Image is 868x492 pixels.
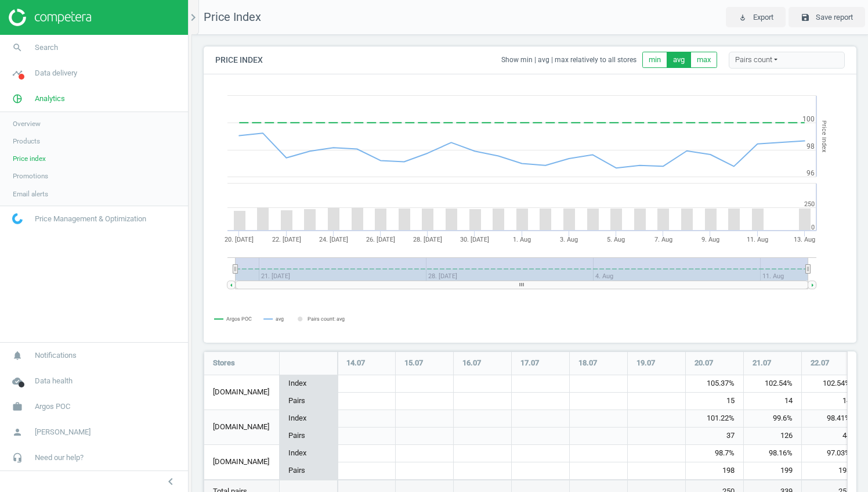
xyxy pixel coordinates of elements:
[690,52,717,68] button: max
[35,42,58,53] span: Search
[578,358,597,368] span: 18.07
[6,37,28,59] i: search
[820,453,848,480] iframe: Intercom live chat
[280,445,337,462] div: Index
[35,376,73,386] span: Data health
[460,236,489,243] tspan: 30. [DATE]
[13,171,48,181] span: Promotions
[35,401,70,412] span: Argos POC
[346,358,365,368] span: 14.07
[667,52,691,68] button: avg
[13,154,46,163] span: Price index
[35,350,77,361] span: Notifications
[642,52,667,68] button: min
[12,213,23,224] img: wGWNvw8QSZomAAAAABJRU5ErkJggg==
[280,375,337,393] div: Index
[6,396,28,418] i: work
[462,358,481,368] span: 16.07
[801,13,810,22] i: save
[308,316,345,322] tspan: Pairs count: avg
[280,392,337,410] div: Pairs
[753,358,771,368] span: 21.07
[35,94,65,104] span: Analytics
[794,236,815,243] tspan: 13. Aug
[501,55,642,65] span: Show min | avg | max relatively to all stores
[701,236,719,243] tspan: 9. Aug
[366,236,395,243] tspan: 26. [DATE]
[276,316,284,322] tspan: avg
[686,375,743,393] div: 105.37%
[280,427,337,444] div: Pairs
[225,236,254,243] tspan: 20. [DATE]
[686,410,743,428] div: 101.22%
[654,236,672,243] tspan: 7. Aug
[6,370,28,392] i: cloud_done
[6,421,28,443] i: person
[686,428,743,444] div: 37
[280,410,337,428] div: Index
[204,375,279,410] div: [DOMAIN_NAME]
[13,119,41,128] span: Overview
[164,475,178,489] i: chevron_left
[744,428,801,444] div: 126
[280,462,337,479] div: Pairs
[789,7,865,28] button: save Save report
[686,393,743,410] div: 15
[744,445,801,462] div: 98.16%
[686,462,743,479] div: 198
[811,224,815,231] text: 0
[404,358,423,368] span: 15.07
[806,169,815,177] text: 96
[816,12,853,23] span: Save report
[744,410,801,428] div: 99.6%
[35,427,91,437] span: [PERSON_NAME]
[13,189,48,199] span: Email alerts
[6,62,28,84] i: timeline
[726,7,786,28] button: play_for_work Export
[738,13,747,22] i: play_for_work
[35,453,84,463] span: Need our help?
[6,88,28,110] i: pie_chart_outlined
[213,358,235,368] span: Stores
[744,375,801,393] div: 102.54%
[686,445,743,462] div: 98.7%
[226,316,252,322] tspan: Argos POC
[636,358,655,368] span: 19.07
[802,445,859,462] div: 97.03%
[156,474,185,489] button: chevron_left
[35,214,146,224] span: Price Management & Optimization
[802,462,859,479] div: 193
[513,236,531,243] tspan: 1. Aug
[802,428,859,444] div: 44
[806,142,815,150] text: 98
[811,358,829,368] span: 22.07
[272,236,301,243] tspan: 22. [DATE]
[753,12,773,23] span: Export
[729,52,845,69] div: Pairs count
[204,445,279,479] div: [DOMAIN_NAME]
[695,358,713,368] span: 20.07
[204,410,279,444] div: [DOMAIN_NAME]
[744,462,801,479] div: 199
[6,447,28,469] i: headset_mic
[802,375,859,393] div: 102.54%
[9,9,91,26] img: ajHJNr6hYgQAAAAASUVORK5CYII=
[35,68,77,78] span: Data delivery
[204,10,261,24] span: Price Index
[802,393,859,410] div: 14
[319,236,348,243] tspan: 24. [DATE]
[802,410,859,428] div: 98.41%
[6,344,28,367] i: notifications
[186,10,200,24] i: chevron_right
[744,393,801,410] div: 14
[204,46,274,74] h4: Price Index
[804,200,815,208] text: 250
[413,236,442,243] tspan: 28. [DATE]
[802,115,815,123] text: 100
[520,358,539,368] span: 17.07
[747,236,768,243] tspan: 11. Aug
[13,137,40,146] span: Products
[820,120,828,152] tspan: Price Index
[607,236,625,243] tspan: 5. Aug
[560,236,578,243] tspan: 3. Aug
